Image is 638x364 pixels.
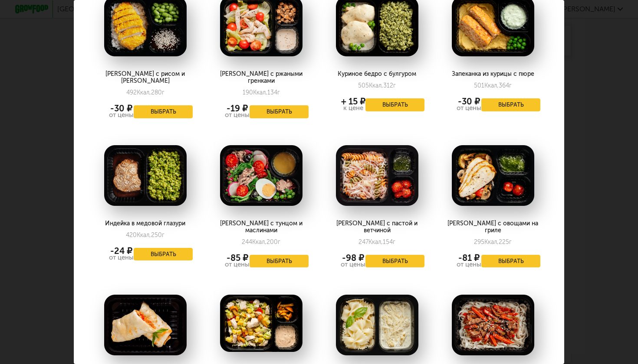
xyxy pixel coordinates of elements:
[243,89,280,96] div: 190 134
[393,82,396,89] span: г
[365,255,424,268] button: Выбрать
[277,89,280,96] span: г
[336,295,418,355] img: big_npDwGPDQNpctKN0o.png
[109,254,134,261] div: от цены
[250,255,309,268] button: Выбрать
[452,145,534,206] img: big_hVvJFsebB7Et0wel.png
[104,145,187,206] img: big_BZtb2hnABZbDWl1Q.png
[457,105,481,111] div: от цены
[368,238,383,246] span: Ккал,
[358,82,396,89] div: 505 312
[242,238,280,246] div: 244 200
[393,238,395,246] span: г
[341,254,365,261] div: -98 ₽
[341,98,365,105] div: + 15 ₽
[278,238,280,246] span: г
[220,295,303,352] img: big_EAYMzwROYyD6Eoip.png
[484,238,499,246] span: Ккал,
[109,105,134,112] div: -30 ₽
[225,112,250,118] div: от цены
[220,145,303,206] img: big_2xLCOwr8S8sS11AU.png
[358,238,395,246] div: 247 154
[445,220,540,234] div: [PERSON_NAME] с овощами на гриле
[252,238,266,246] span: Ккал,
[481,255,540,268] button: Выбрать
[445,71,540,78] div: Запеканка из курицы с пюре
[509,82,512,89] span: г
[457,261,481,268] div: от цены
[225,261,250,268] div: от цены
[214,220,309,234] div: [PERSON_NAME] с тунцом и маслинами
[457,254,481,261] div: -81 ₽
[481,98,540,111] button: Выбрать
[484,82,499,89] span: Ккал,
[329,220,424,234] div: [PERSON_NAME] с пастой и ветчиной
[457,98,481,105] div: -30 ₽
[134,248,193,261] button: Выбрать
[452,295,534,355] img: big_3p7Sl9ZsbvRH9M43.png
[162,231,164,239] span: г
[134,105,193,118] button: Выбрать
[253,89,267,96] span: Ккал,
[336,145,418,206] img: big_qxQzUriGNlW3PWA3.png
[225,254,250,261] div: -85 ₽
[126,231,164,239] div: 420 250
[509,238,512,246] span: г
[137,89,151,96] span: Ккал,
[109,247,134,254] div: -24 ₽
[126,89,164,96] div: 492 280
[104,295,187,355] img: big_f6JOkPeOcEAJwXpo.png
[474,82,512,89] div: 501 364
[98,220,193,227] div: Индейка в медовой глазури
[250,105,309,118] button: Выбрать
[162,89,164,96] span: г
[365,98,424,111] button: Выбрать
[474,238,512,246] div: 295 225
[341,105,365,111] div: к цене
[329,71,424,78] div: Куриное бедро с булгуром
[98,71,193,84] div: [PERSON_NAME] с рисом и [PERSON_NAME]
[341,261,365,268] div: от цены
[109,112,134,118] div: от цены
[225,105,250,112] div: -19 ₽
[369,82,383,89] span: Ккал,
[137,231,151,239] span: Ккал,
[214,71,309,84] div: [PERSON_NAME] с ржаными гренками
